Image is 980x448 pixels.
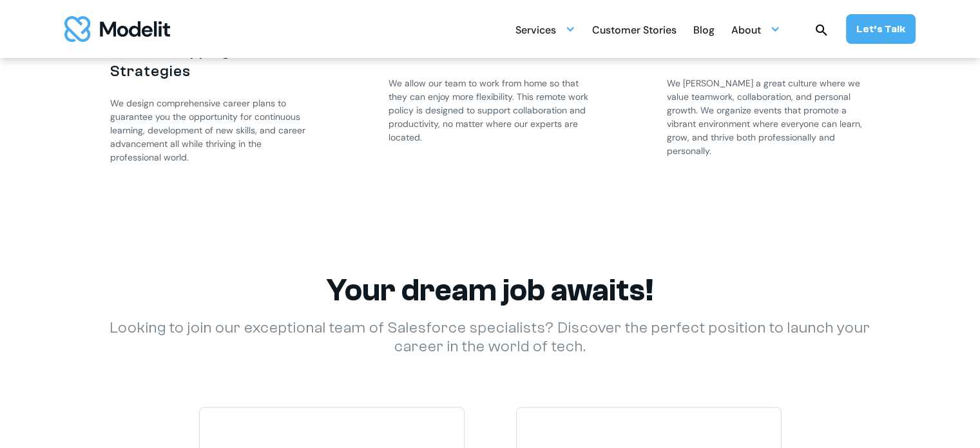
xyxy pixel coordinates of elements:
[389,77,592,144] p: We allow our team to work from home so that they can enjoy more flexibility. This remote work pol...
[515,19,556,44] div: Services
[592,17,677,42] a: Customer Stories
[693,17,715,42] a: Blog
[846,14,916,44] a: Let’s Talk
[667,77,870,158] p: We [PERSON_NAME] a great culture where we value teamwork, collaboration, and personal growth. We ...
[110,41,314,81] h3: Career Mapping Strategies
[91,319,890,356] p: Looking to join our exceptional team of Salesforce specialists? Discover the perfect position to ...
[64,16,170,42] a: home
[856,22,905,36] div: Let’s Talk
[91,272,890,309] h2: Your dream job awaits!
[64,16,170,42] img: modelit logo
[731,17,780,42] div: About
[110,97,314,164] p: We design comprehensive career plans to guarantee you the opportunity for continuous learning, de...
[693,19,715,44] div: Blog
[515,17,575,42] div: Services
[592,19,677,44] div: Customer Stories
[731,19,761,44] div: About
